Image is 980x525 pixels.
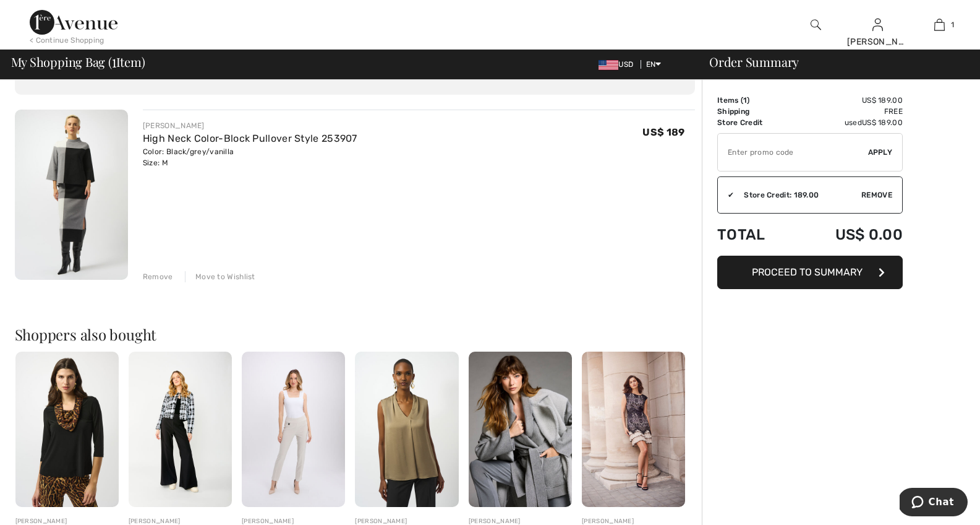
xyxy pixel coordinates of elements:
td: Total [717,214,794,256]
span: 1 [951,19,954,30]
img: search the website [811,17,821,32]
img: Chic Relaxed Blazer Coat Style 253952 [469,352,572,507]
div: < Continue Shopping [30,35,104,46]
div: Move to Wishlist [185,271,255,282]
div: [PERSON_NAME] [847,35,908,48]
span: USD [599,60,638,69]
span: EN [646,60,662,69]
td: US$ 0.00 [794,214,903,256]
span: US$ 189 [642,126,684,138]
td: Shipping [717,106,794,117]
img: US Dollar [599,60,618,70]
img: My Info [872,17,883,32]
button: Proceed to Summary [717,256,903,289]
a: 1 [909,17,969,32]
img: Leopard Cowl Neck Pullover Style 253222 [15,352,119,507]
td: used [794,117,903,128]
input: Promo code [718,134,868,171]
span: US$ 189.00 [862,118,903,127]
span: My Shopping Bag ( Item) [11,56,145,68]
div: [PERSON_NAME] [143,120,357,131]
img: 1ère Avenue [30,10,117,35]
img: My Bag [934,17,945,32]
img: High-Waisted Formal Trousers Style 144092 [242,352,345,507]
div: ✔ [718,189,734,201]
span: Apply [868,147,893,158]
img: Plaid Collared Long-Sleeve Shirt Style 246239u [129,352,232,507]
a: High Neck Color-Block Pullover Style 253907 [143,132,357,144]
td: Store Credit [717,117,794,128]
td: US$ 189.00 [794,95,903,106]
td: Items ( ) [717,95,794,106]
h2: Shoppers also bought [15,327,695,342]
iframe: Opens a widget where you can chat to one of our agents [900,488,968,519]
span: Remove [861,189,892,201]
td: Free [794,106,903,117]
div: Order Summary [694,56,973,68]
a: Sign In [872,19,883,30]
div: Color: Black/grey/vanilla Size: M [143,146,357,168]
span: 1 [743,96,747,105]
img: Knee-Length Lace Overlay Dress Style 189328 [582,352,685,507]
img: V-Neck Sleeveless Pullover Style 253226 [355,352,458,507]
span: 1 [112,53,116,69]
div: Store Credit: 189.00 [734,189,861,201]
img: High Neck Color-Block Pullover Style 253907 [15,110,128,280]
div: Remove [143,271,173,282]
span: Proceed to Summary [752,266,863,278]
